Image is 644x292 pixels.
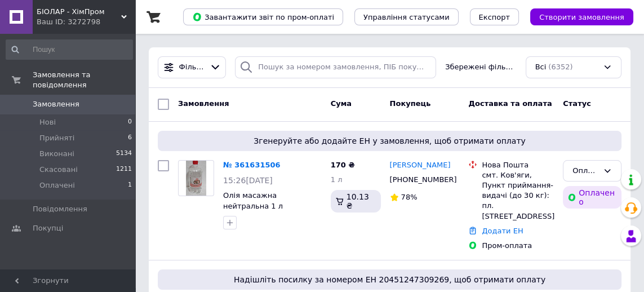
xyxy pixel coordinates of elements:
[116,149,132,159] span: 5134
[128,133,132,143] span: 6
[470,8,519,25] button: Експорт
[39,133,74,143] span: Прийняті
[39,165,78,175] span: Скасовані
[363,13,450,21] span: Управління статусами
[354,8,459,25] button: Управління статусами
[162,274,617,285] span: Надішліть посилку за номером ЕН 20451247309269, щоб отримати оплату
[183,8,343,25] button: Завантажити звіт по пром-оплаті
[39,149,74,159] span: Виконані
[548,63,572,71] span: (6352)
[572,165,598,177] div: Оплачено
[563,186,621,209] div: Оплачено
[223,191,283,210] a: Олія масажна нейтральна 1 л
[468,99,552,108] span: Доставка та оплата
[482,241,554,251] div: Пром-оплата
[223,176,273,185] span: 15:26[DATE]
[535,62,547,73] span: Всі
[128,117,132,127] span: 0
[482,170,554,222] div: смт. Ков'яги, Пункт приймання-видачі (до 30 кг): пл. [STREET_ADDRESS]
[235,56,436,78] input: Пошук за номером замовлення, ПІБ покупця, номером телефону, Email, номером накладної
[37,7,121,17] span: БІОЛАР - ХімПром
[192,12,334,22] span: Завантажити звіт по пром-оплаті
[37,17,135,27] div: Ваш ID: 3272798
[563,99,591,108] span: Статус
[179,62,205,73] span: Фільтри
[539,13,624,21] span: Створити замовлення
[33,223,63,233] span: Покупці
[39,117,56,127] span: Нові
[445,62,517,73] span: Збережені фільтри:
[401,193,418,201] span: 78%
[390,160,451,171] a: [PERSON_NAME]
[116,165,132,175] span: 1211
[482,227,523,235] a: Додати ЕН
[33,70,135,90] span: Замовлення та повідомлення
[6,39,133,60] input: Пошук
[186,161,206,196] img: Фото товару
[331,190,381,213] div: 10.13 ₴
[479,13,510,21] span: Експорт
[223,161,281,169] a: № 361631506
[482,160,554,170] div: Нова Пошта
[178,99,229,108] span: Замовлення
[331,161,355,169] span: 170 ₴
[388,172,452,187] div: [PHONE_NUMBER]
[39,180,75,191] span: Оплачені
[178,160,214,196] a: Фото товару
[162,135,617,147] span: Згенеруйте або додайте ЕН у замовлення, щоб отримати оплату
[530,8,633,25] button: Створити замовлення
[33,204,87,214] span: Повідомлення
[331,99,352,108] span: Cума
[33,99,79,109] span: Замовлення
[331,175,343,184] span: 1 л
[128,180,132,191] span: 1
[390,99,431,108] span: Покупець
[519,12,633,21] a: Створити замовлення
